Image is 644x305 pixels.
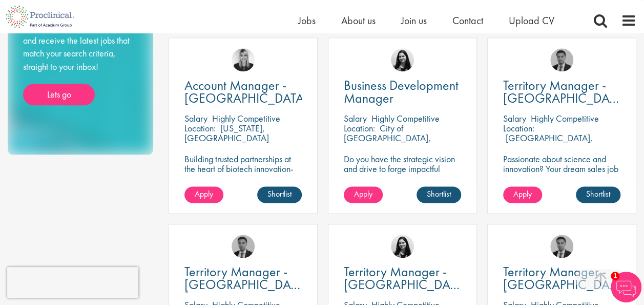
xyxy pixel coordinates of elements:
[298,14,316,27] a: Jobs
[344,186,383,203] a: Apply
[344,77,459,107] span: Business Development Manager
[417,186,461,203] a: Shortlist
[531,112,599,124] p: Highly Competitive
[344,154,461,222] p: Do you have the strategic vision and drive to forge impactful partnerships at the forefront of ph...
[503,122,534,134] span: Location:
[23,21,138,105] div: Take the hassle out of job hunting and receive the latest jobs that match your search criteria, s...
[232,48,255,71] img: Janelle Jones
[576,186,620,203] a: Shortlist
[503,132,593,154] p: [GEOGRAPHIC_DATA], [GEOGRAPHIC_DATA]
[184,77,308,107] span: Account Manager - [GEOGRAPHIC_DATA]
[371,112,440,124] p: Highly Competitive
[611,272,641,302] img: Chatbot
[184,122,269,144] p: [US_STATE], [GEOGRAPHIC_DATA]
[509,14,554,27] a: Upload CV
[513,188,532,199] span: Apply
[391,235,414,258] img: Indre Stankeviciute
[184,265,302,291] a: Territory Manager - [GEOGRAPHIC_DATA], [GEOGRAPHIC_DATA]
[503,77,630,120] span: Territory Manager - [GEOGRAPHIC_DATA], [GEOGRAPHIC_DATA]
[503,186,542,203] a: Apply
[503,79,620,105] a: Territory Manager - [GEOGRAPHIC_DATA], [GEOGRAPHIC_DATA]
[184,79,302,105] a: Account Manager - [GEOGRAPHIC_DATA]
[7,267,138,298] iframe: reCAPTCHA
[184,112,207,124] span: Salary
[452,14,483,27] a: Contact
[184,154,302,203] p: Building trusted partnerships at the heart of biotech innovation-where strategic account manageme...
[257,186,302,203] a: Shortlist
[354,188,372,199] span: Apply
[401,14,427,27] a: Join us
[344,122,431,154] p: City of [GEOGRAPHIC_DATA], [GEOGRAPHIC_DATA]
[232,235,255,258] img: Carl Gbolade
[344,265,461,291] a: Territory Manager - [GEOGRAPHIC_DATA], [GEOGRAPHIC_DATA], [GEOGRAPHIC_DATA], [GEOGRAPHIC_DATA]
[503,154,620,183] p: Passionate about science and innovation? Your dream sales job as Territory Manager awaits!
[184,186,223,203] a: Apply
[341,14,376,27] a: About us
[212,112,280,124] p: Highly Competitive
[344,122,375,134] span: Location:
[195,188,213,199] span: Apply
[184,122,216,134] span: Location:
[23,84,95,105] a: Lets go
[344,112,367,124] span: Salary
[550,235,573,258] img: Carl Gbolade
[550,48,573,71] img: Carl Gbolade
[503,112,526,124] span: Salary
[611,272,619,280] span: 1
[503,265,620,291] a: Territory Manager - [GEOGRAPHIC_DATA], [GEOGRAPHIC_DATA]
[344,79,461,105] a: Business Development Manager
[391,48,414,71] img: Indre Stankeviciute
